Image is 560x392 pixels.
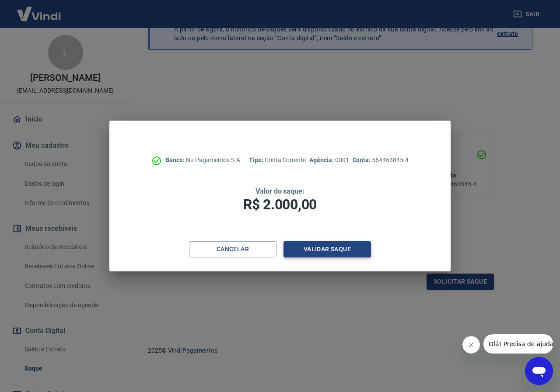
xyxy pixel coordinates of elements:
button: Validar saque [283,241,371,257]
span: Banco: [165,156,186,163]
p: Conta Corrente [249,156,306,165]
p: Nu Pagamentos S.A. [165,156,242,165]
span: Tipo: [249,156,265,163]
p: 0001 [309,156,349,165]
span: Agência: [309,156,335,163]
span: R$ 2.000,00 [243,196,317,213]
button: Cancelar [189,241,276,257]
span: Conta: [353,156,372,163]
span: Olá! Precisa de ajuda? [5,6,73,13]
iframe: Fechar mensagem [462,336,480,354]
iframe: Mensagem da empresa [483,334,553,354]
iframe: Botão para abrir a janela de mensagens [525,357,553,385]
p: 564463845-4 [353,156,409,165]
span: Valor do saque: [255,187,304,195]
